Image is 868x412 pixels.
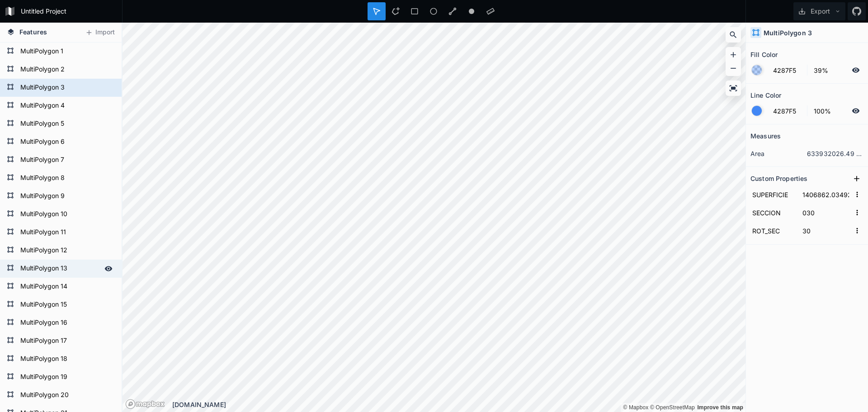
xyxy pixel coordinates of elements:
[801,206,851,219] input: Empty
[172,400,745,409] div: [DOMAIN_NAME]
[750,224,796,237] input: Name
[750,206,796,219] input: Name
[750,129,781,143] h2: Measures
[750,88,781,102] h2: Line Color
[801,224,851,237] input: Empty
[80,25,119,40] button: Import
[623,404,648,411] a: Mapbox
[807,149,863,158] dd: 633932026.49 sq. km
[764,28,812,38] h4: MultiPolygon 3
[750,171,807,185] h2: Custom Properties
[650,404,695,411] a: OpenStreetMap
[750,188,796,201] input: Name
[801,188,851,201] input: Empty
[750,47,778,62] h2: Fill Color
[19,27,47,37] span: Features
[750,149,807,158] dt: area
[125,399,165,409] a: Mapbox logo
[697,404,743,411] a: Map feedback
[793,2,845,20] button: Export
